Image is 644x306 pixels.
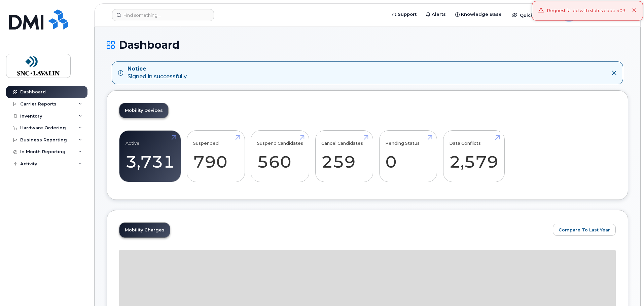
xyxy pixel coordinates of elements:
[119,223,170,237] a: Mobility Charges
[128,65,187,81] div: Signed in successfully.
[321,134,367,178] a: Cancel Candidates 259
[257,134,303,178] a: Suspend Candidates 560
[559,227,610,233] span: Compare To Last Year
[119,103,168,118] a: Mobility Devices
[385,134,431,178] a: Pending Status 0
[553,224,616,236] button: Compare To Last Year
[128,65,187,73] strong: Notice
[193,134,239,178] a: Suspended 790
[547,7,625,14] div: Request failed with status code 403
[107,39,628,51] h1: Dashboard
[126,134,175,178] a: Active 3,731
[449,134,498,178] a: Data Conflicts 2,579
